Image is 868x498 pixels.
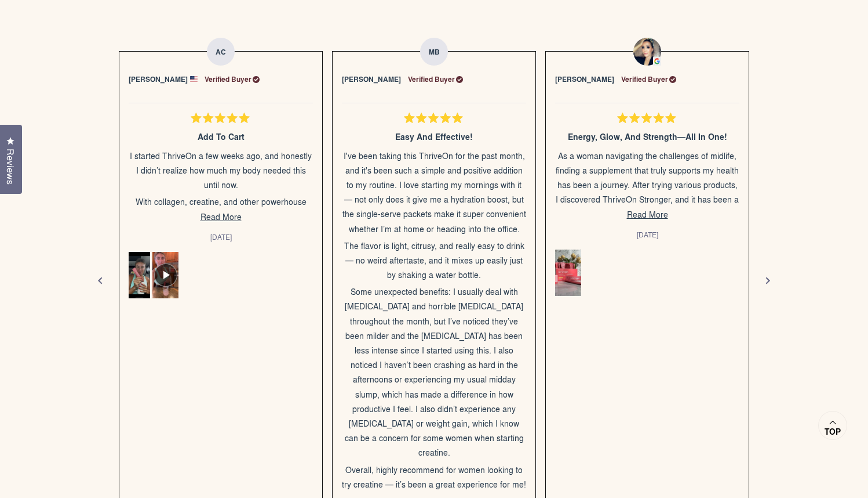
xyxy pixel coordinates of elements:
p: I've been taking this ThriveOn for the past month, and it's been such a simple and positive addit... [342,149,526,236]
p: Some unexpected benefits: I usually deal with [MEDICAL_DATA] and horrible [MEDICAL_DATA] througho... [342,284,526,460]
button: Next [754,267,782,295]
button: Read More [129,210,313,224]
span: Read More [627,208,668,220]
p: As a woman navigating the challenges of midlife, finding a supplement that truly supports my heal... [555,149,739,222]
div: Verified Buyer [205,74,260,85]
span: Top [825,427,841,437]
img: ThriveOn Stronger supplement boxes in orange-mango flavor displayed on a reflective surface with ... [555,250,581,296]
button: Read More [555,207,739,222]
span: [DATE] [210,232,232,242]
strong: [PERSON_NAME] [342,74,401,84]
p: Overall, highly recommend for women looking to try creatine — it’s been a great experience for me! [342,463,526,492]
strong: [PERSON_NAME] [129,74,188,84]
div: Add to cart [129,131,313,143]
span: [DATE] [637,229,658,240]
strong: MB [420,38,448,66]
div: Easy and Effective! [342,131,526,143]
div: Verified Buyer [408,74,463,85]
p: I started ThriveOn a few weeks ago, and honestly I didn’t realize how much my body needed this un... [129,149,313,193]
strong: AC [207,38,235,66]
span: Reviews [3,149,18,185]
button: Previous [86,267,114,295]
p: The flavor is light, citrusy, and really easy to drink — no weird aftertaste, and it mixes up eas... [342,239,526,283]
img: Profile picture for Rachel E. [633,38,661,66]
p: With collagen, creatine, and other powerhouse anti-aging nutrients, I’ve noticed: [129,194,313,223]
span: Read More [200,211,242,222]
div: Energy, Glow, and Strength—All in One! [555,131,739,143]
div: from United States [190,76,198,82]
img: Flag of United States [190,76,198,82]
strong: [PERSON_NAME] [555,74,614,84]
img: A woman with blonde hair and red nail polish holding a pink packet while sitting in what appears ... [129,252,150,298]
img: google logo [653,57,661,65]
img: Customer-uploaded video, show more details [152,252,178,298]
div: Verified Buyer [621,74,676,85]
